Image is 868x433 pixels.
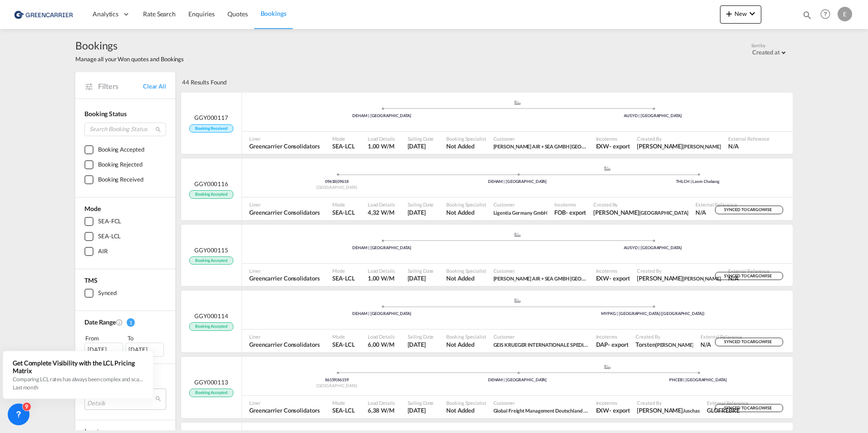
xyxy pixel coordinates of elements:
[493,399,589,406] span: Customer
[446,142,486,150] span: Not Added
[181,357,793,418] div: GGY000113 Booking Accepted Pickup Germany assets/icons/custom/ship-fill.svgassets/icons/custom/ro...
[596,135,630,142] span: Incoterms
[493,210,547,216] span: Ligentia Germany GmbH
[247,185,427,191] div: [GEOGRAPHIC_DATA]
[493,143,619,150] span: [PERSON_NAME] AIR + SEA GMBH [GEOGRAPHIC_DATA]
[593,208,688,216] span: Jeanette Hamburg
[75,38,184,53] span: Bookings
[368,135,395,142] span: Load Details
[427,377,608,383] div: DEHAM | [GEOGRAPHIC_DATA]
[182,72,226,92] div: 44 Results Found
[247,245,518,251] div: DEHAM | [GEOGRAPHIC_DATA]
[596,142,610,150] div: EXW
[802,10,812,20] md-icon: icon-magnify
[249,135,320,142] span: Liner
[751,42,765,49] span: Sort by
[84,276,98,284] span: TMS
[695,208,737,216] span: N/A
[609,274,630,282] div: - export
[408,399,434,406] span: Sailing Date
[189,190,233,199] span: Booking Accepted
[247,113,518,119] div: DEHAM | [GEOGRAPHIC_DATA]
[98,289,116,298] div: Synced
[332,406,355,414] span: SEA-LCL
[724,8,735,19] md-icon: icon-plus 400-fg
[802,10,812,24] div: icon-magnify
[724,405,774,414] span: SYNCED TO CARGOWISE
[446,267,486,274] span: Booking Specialist
[368,267,395,274] span: Load Details
[636,340,693,349] span: Torsten Sommer
[332,399,355,406] span: Mode
[249,208,320,216] span: Greencarrier Consolidators
[446,340,486,349] span: Not Added
[408,333,434,340] span: Sailing Date
[247,383,427,389] div: [GEOGRAPHIC_DATA]
[593,201,688,208] span: Created By
[408,208,434,216] span: 21 Sep 2025
[607,377,788,383] div: PHCEB | [GEOGRAPHIC_DATA]
[707,399,748,406] span: External Reference
[98,217,121,226] div: SEA-FCL
[143,82,166,90] a: Clear All
[700,333,742,340] span: External Reference
[554,201,586,208] span: Incoterms
[752,49,780,56] div: Created at
[249,333,320,340] span: Liner
[493,274,589,282] span: GEIS AIR + SEA GMBH FULDA
[446,274,486,282] span: Not Added
[332,208,355,216] span: SEA-LCL
[125,343,164,356] div: [DATE]
[724,339,774,348] span: SYNCED TO CARGOWISE
[247,311,518,317] div: DEHAM | [GEOGRAPHIC_DATA]
[189,124,233,133] span: Booking Received
[194,312,228,320] span: GGY000114
[368,275,395,282] span: 1,00 W/M
[332,142,355,150] span: SEA-LCL
[337,377,349,382] span: 86159
[116,319,123,326] md-icon: Created On
[637,267,720,274] span: Created By
[838,7,852,21] div: E
[493,333,589,340] span: Customer
[493,407,597,414] span: Global Freight Management Deutschland GmbH
[512,100,523,105] md-icon: assets/icons/custom/ship-fill.svg
[75,55,184,63] span: Manage all your Won quotes and Bookings
[493,341,612,348] span: GEIS KRUEGER INTERNATIONALE SPEDITION GMBH
[189,322,233,331] span: Booking Accepted
[336,377,337,382] span: |
[155,126,162,133] md-icon: icon-magnify
[332,274,355,282] span: SEA-LCL
[637,274,720,282] span: Myra Kraushaar
[724,273,774,282] span: SYNCED TO CARGOWISE
[249,399,320,406] span: Liner
[98,232,121,241] div: SEA-LCL
[639,210,688,216] span: [GEOGRAPHIC_DATA]
[127,334,167,343] div: To
[493,275,619,282] span: [PERSON_NAME] AIR + SEA GMBH [GEOGRAPHIC_DATA]
[518,311,789,317] div: MYPKG | [GEOGRAPHIC_DATA] ([GEOGRAPHIC_DATA])
[84,205,101,212] span: Mode
[493,208,547,216] span: Ligentia Germany GmbH
[596,406,630,414] span: EXW export
[261,10,286,17] span: Bookings
[194,113,228,122] span: GGY000117
[446,406,486,414] span: Not Added
[98,160,142,169] div: Booking Rejected
[707,406,748,414] span: GLOFREBRE
[368,201,395,208] span: Load Details
[683,276,721,281] span: [PERSON_NAME]
[493,135,589,142] span: Customer
[127,318,135,327] span: 1
[249,274,320,282] span: Greencarrier Consolidators
[446,399,486,406] span: Booking Specialist
[637,406,700,414] span: Heino Juschas
[609,406,630,414] div: - export
[93,10,118,19] span: Analytics
[408,201,434,208] span: Sailing Date
[408,267,434,274] span: Sailing Date
[408,142,434,150] span: 29 Sep 2025
[368,341,395,348] span: 6,00 W/M
[98,145,144,154] div: Booking Accepted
